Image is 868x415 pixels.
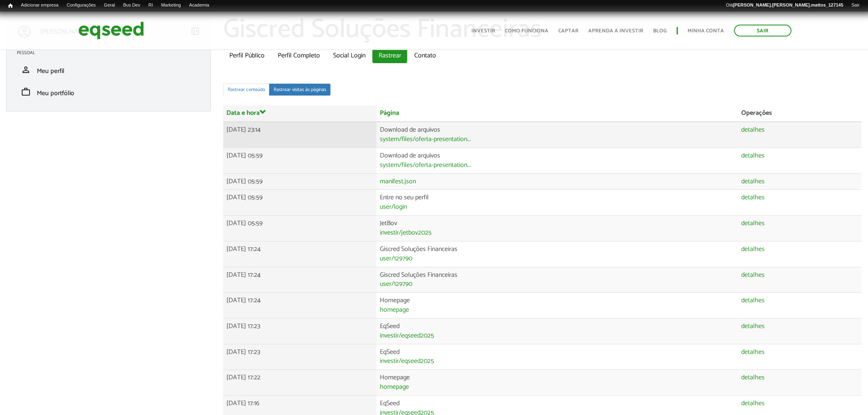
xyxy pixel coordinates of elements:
a: manifest.json [380,178,416,185]
td: [DATE] 17:23 [223,318,377,344]
td: Download de arquivos [377,122,738,148]
a: Investir [472,28,496,34]
td: Homepage [377,293,738,319]
a: personMeu perfil [17,65,200,75]
a: Aprenda a investir [589,28,644,34]
img: EqSeed [78,20,144,41]
a: detalhes [742,178,765,185]
a: investir/eqseed2025 [380,358,434,365]
td: Giscred Soluções Financeiras [377,267,738,293]
td: [DATE] 17:24 [223,293,377,319]
a: Perfil Completo [272,48,326,63]
h2: Pessoal [17,50,206,55]
a: user/129790 [380,255,412,262]
a: Página [380,110,399,116]
th: Operações [738,105,862,122]
td: [DATE] 17:22 [223,370,377,396]
a: Rastrear visitas às páginas [269,84,331,96]
a: Rastrear [372,48,407,63]
a: detalhes [742,127,765,133]
td: Giscred Soluções Financeiras [377,241,738,267]
td: [DATE] 05:59 [223,173,377,190]
span: Início [8,3,13,9]
td: Entre no seu perfil [377,190,738,216]
a: detalhes [742,220,765,227]
a: system/files/oferta-presentation... [380,162,471,169]
a: detalhes [742,272,765,278]
a: Marketing [157,2,185,9]
a: Data e hora [226,109,266,116]
a: Blog [653,28,667,34]
a: Adicionar empresa [17,2,63,9]
a: Bus Dev [119,2,144,9]
a: workMeu portfólio [17,87,200,97]
a: Como funciona [505,28,549,34]
li: Meu portfólio [11,81,206,103]
a: investir/eqseed2025 [380,333,434,339]
td: Download de arquivos [377,148,738,173]
a: Início [4,2,17,10]
td: [DATE] 17:24 [223,241,377,267]
span: person [21,65,31,75]
td: Homepage [377,370,738,396]
a: Perfil Público [223,48,271,63]
a: Academia [185,2,213,9]
td: [DATE] 17:24 [223,267,377,293]
a: detalhes [742,374,765,381]
td: [DATE] 23:14 [223,122,377,148]
strong: [PERSON_NAME].[PERSON_NAME].mattos_127145 [733,2,843,7]
a: Rastrear conteúdo [223,84,270,96]
a: RI [144,2,157,9]
td: EqSeed [377,318,738,344]
a: Social Login [327,48,372,63]
a: detalhes [742,194,765,201]
td: [DATE] 05:59 [223,190,377,216]
a: investir/jetbov2025 [380,230,432,236]
a: detalhes [742,153,765,159]
a: Sair [734,25,792,36]
a: Geral [100,2,119,9]
a: Captar [559,28,579,34]
a: homepage [380,307,409,313]
a: Contato [408,48,442,63]
a: detalhes [742,400,765,407]
a: Configurações [63,2,100,9]
a: Olá[PERSON_NAME].[PERSON_NAME].mattos_127145 [722,2,847,9]
a: Minha conta [688,28,724,34]
span: Meu portfólio [37,88,74,99]
td: [DATE] 05:59 [223,216,377,242]
a: Sair [847,2,864,9]
td: JetBov [377,216,738,242]
a: user/129790 [380,281,412,287]
span: work [21,87,31,97]
a: detalhes [742,349,765,356]
td: EqSeed [377,344,738,370]
a: detalhes [742,297,765,304]
a: detalhes [742,246,765,253]
td: [DATE] 17:23 [223,344,377,370]
a: user/login [380,204,407,210]
a: system/files/oferta-presentation... [380,136,471,143]
li: Meu perfil [11,59,206,81]
td: [DATE] 05:59 [223,148,377,173]
a: detalhes [742,323,765,330]
span: Meu perfil [37,66,64,77]
a: homepage [380,384,409,390]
